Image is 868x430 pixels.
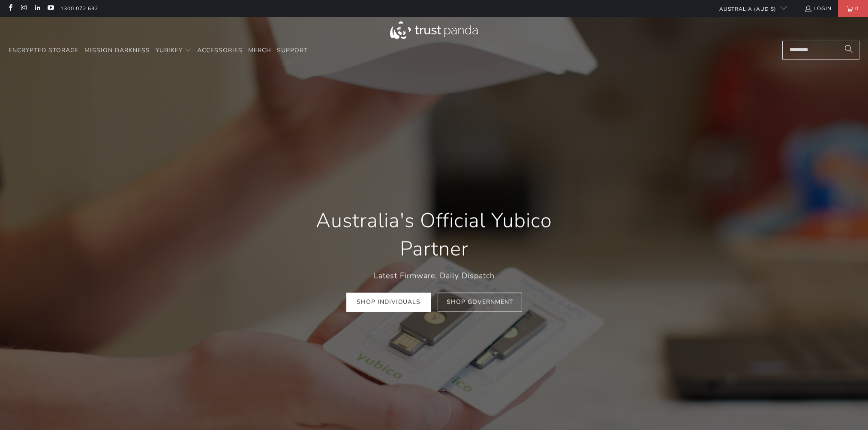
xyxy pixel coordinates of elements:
[277,46,308,54] span: Support
[248,41,271,61] a: Merch
[838,41,859,60] button: Search
[197,41,243,61] a: Accessories
[438,293,522,312] a: Shop Government
[277,41,308,61] a: Support
[9,46,79,54] span: Encrypted Storage
[84,41,150,61] a: Mission Darkness
[804,4,832,13] a: Login
[390,21,478,39] img: Trust Panda Australia
[156,46,183,54] span: YubiKey
[20,5,27,12] a: Trust Panda Australia on Instagram
[782,41,859,60] input: Search...
[248,46,271,54] span: Merch
[6,5,14,12] a: Trust Panda Australia on Facebook
[60,4,98,13] a: 1300 072 632
[33,5,41,12] a: Trust Panda Australia on LinkedIn
[197,46,243,54] span: Accessories
[9,41,308,61] nav: Translation missing: en.navigation.header.main_nav
[293,269,576,282] p: Latest Firmware, Daily Dispatch
[346,293,431,312] a: Shop Individuals
[156,41,192,61] summary: YubiKey
[47,5,54,12] a: Trust Panda Australia on YouTube
[84,46,150,54] span: Mission Darkness
[9,41,79,61] a: Encrypted Storage
[293,207,576,263] h1: Australia's Official Yubico Partner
